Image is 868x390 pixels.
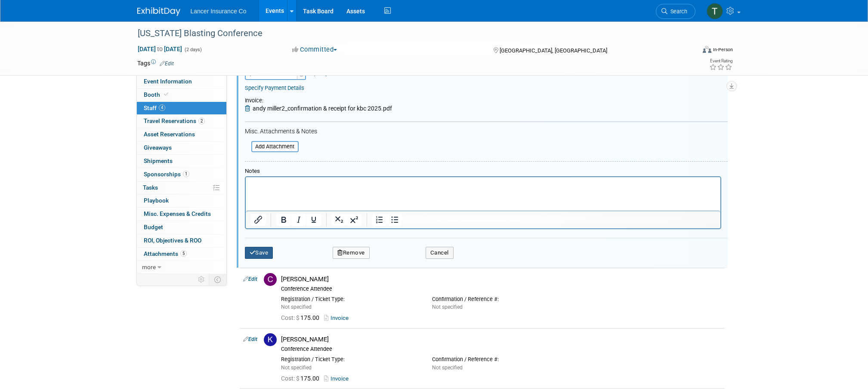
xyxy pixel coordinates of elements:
[137,128,226,141] a: Asset Reservations
[426,247,454,259] button: Cancel
[183,171,189,177] span: 1
[333,247,370,259] button: Remove
[264,333,277,346] img: K.jpg
[144,237,201,244] span: ROI, Objectives & ROO
[253,105,392,112] span: andy miller2_confirmation & receipt for kbc 2025.pdf
[144,157,173,164] span: Shipments
[243,336,257,342] a: Edit
[137,59,174,68] td: Tags
[137,234,226,247] a: ROI, Objectives & ROO
[194,274,209,285] td: Personalize Event Tab Strip
[160,61,174,67] a: Edit
[245,105,253,112] a: Remove Attachment
[156,46,164,52] span: to
[142,264,156,270] span: more
[137,75,226,88] a: Event Information
[707,3,723,19] img: Terrence Forrest
[281,296,419,303] div: Registration / Ticket Type:
[372,214,387,226] button: Numbered list
[667,8,687,15] span: Search
[281,314,323,321] span: 175.00
[291,214,306,226] button: Italic
[713,46,733,53] div: In-Person
[289,45,340,54] button: Committed
[311,71,356,77] a: Specify Cost Center
[281,356,419,363] div: Registration / Ticket Type:
[164,92,168,97] i: Booth reservation complete
[251,214,266,226] button: Insert/edit link
[245,85,304,91] a: Specify Payment Details
[137,181,226,194] a: Tasks
[159,104,165,111] span: 4
[281,375,323,382] span: 175.00
[324,375,352,382] a: Invoice
[245,168,721,175] div: Notes
[281,304,312,310] span: Not specified
[198,118,205,124] span: 2
[137,168,226,181] a: Sponsorships1
[137,208,226,221] a: Misc. Expenses & Credits
[656,4,695,19] a: Search
[432,304,463,310] span: Not specified
[137,194,226,207] a: Playbook
[324,315,352,321] a: Invoice
[645,45,733,58] div: Event Format
[144,171,189,178] span: Sponsorships
[432,296,570,303] div: Confirmation / Reference #:
[184,47,202,52] span: (2 days)
[387,214,402,226] button: Bullet list
[703,46,711,53] img: Format-Inperson.png
[281,346,721,353] div: Conference Attendee
[191,8,247,15] span: Lancer Insurance Co
[264,273,277,286] img: C.jpg
[281,314,300,321] span: Cost: $
[144,117,205,124] span: Travel Reservations
[281,275,721,283] div: [PERSON_NAME]
[137,155,226,168] a: Shipments
[144,91,170,98] span: Booth
[143,184,158,191] span: Tasks
[276,214,291,226] button: Bold
[347,214,361,226] button: Superscript
[281,365,312,371] span: Not specified
[209,274,226,285] td: Toggle Event Tabs
[137,7,180,16] img: ExhibitDay
[137,141,226,154] a: Giveaways
[245,97,392,105] div: Invoice:
[144,144,172,151] span: Giveaways
[137,221,226,234] a: Budget
[137,115,226,128] a: Travel Reservations2
[281,286,721,292] div: Conference Attendee
[137,45,182,53] span: [DATE] [DATE]
[144,104,165,111] span: Staff
[144,131,195,138] span: Asset Reservations
[432,356,570,363] div: Confirmation / Reference #:
[135,26,683,41] div: [US_STATE] Blasting Conference
[432,365,463,371] span: Not specified
[281,335,721,344] div: [PERSON_NAME]
[281,375,300,382] span: Cost: $
[144,210,211,217] span: Misc. Expenses & Credits
[245,247,273,259] button: Save
[709,59,732,63] div: Event Rating
[144,224,163,230] span: Budget
[332,214,346,226] button: Subscript
[144,197,169,204] span: Playbook
[500,47,607,54] span: [GEOGRAPHIC_DATA], [GEOGRAPHIC_DATA]
[144,250,187,257] span: Attachments
[137,89,226,101] a: Booth
[137,261,226,274] a: more
[245,128,728,135] div: Misc. Attachments & Notes
[243,276,257,282] a: Edit
[137,102,226,115] a: Staff4
[246,177,720,211] iframe: Rich Text Area
[180,250,187,257] span: 5
[144,78,192,85] span: Event Information
[306,214,321,226] button: Underline
[137,248,226,261] a: Attachments5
